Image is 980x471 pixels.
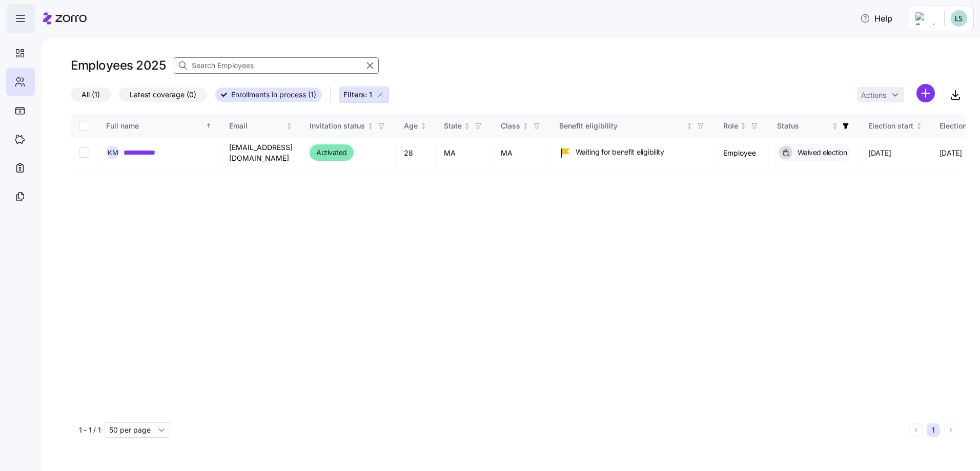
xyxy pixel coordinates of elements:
div: Age [404,120,418,132]
div: Email [229,120,284,132]
button: Actions [857,87,904,102]
span: K M [108,149,118,156]
button: 1 [927,423,940,437]
span: Actions [861,92,886,99]
span: All (1) [81,88,100,101]
th: Election startNot sorted [860,114,931,138]
div: Not sorted [367,122,374,130]
div: Not sorted [463,122,471,130]
th: ClassNot sorted [493,114,551,138]
th: Benefit eligibilityNot sorted [551,114,715,138]
div: Invitation status [310,120,365,132]
div: Benefit eligibility [559,120,684,132]
th: StateNot sorted [436,114,493,138]
th: EmailNot sorted [221,114,301,138]
div: Not sorted [740,122,747,130]
td: Employee [715,138,769,168]
button: Help [852,8,901,29]
img: Employer logo [915,12,936,25]
span: Enrollments in process (1) [231,88,316,101]
div: Status [777,120,830,132]
input: Select all records [79,121,89,131]
span: Filters: 1 [343,90,372,100]
div: Class [501,120,520,132]
div: Not sorted [831,122,839,130]
span: Latest coverage (0) [130,88,196,101]
th: Invitation statusNot sorted [301,114,396,138]
td: 28 [396,138,436,168]
button: Previous page [909,423,923,437]
input: Select record 1 [79,147,89,158]
div: Not sorted [285,122,293,130]
button: Filters: 1 [339,87,389,103]
th: StatusNot sorted [769,114,861,138]
td: MA [493,138,551,168]
img: d552751acb159096fc10a5bc90168bac [951,10,967,27]
th: RoleNot sorted [715,114,769,138]
h1: Employees 2025 [71,57,166,73]
div: Election start [868,120,913,132]
div: Full name [106,120,203,132]
div: Not sorted [686,122,693,130]
th: Full nameSorted ascending [98,114,221,138]
div: Sorted ascending [205,122,212,130]
div: Not sorted [915,122,923,130]
span: 1 - 1 / 1 [79,425,100,435]
td: MA [436,138,493,168]
th: AgeNot sorted [396,114,436,138]
div: Not sorted [420,122,427,130]
span: [DATE] [868,148,891,158]
button: Next page [944,423,957,437]
span: Waiting for benefit eligibility [576,147,664,157]
td: [EMAIL_ADDRESS][DOMAIN_NAME] [221,138,301,168]
span: Help [860,12,892,25]
div: State [444,120,462,132]
svg: add icon [916,84,935,102]
input: Search Employees [174,57,379,74]
div: Not sorted [522,122,529,130]
span: [DATE] [940,148,962,158]
span: Waived election [794,147,847,158]
span: Activated [316,146,347,159]
div: Role [723,120,738,132]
